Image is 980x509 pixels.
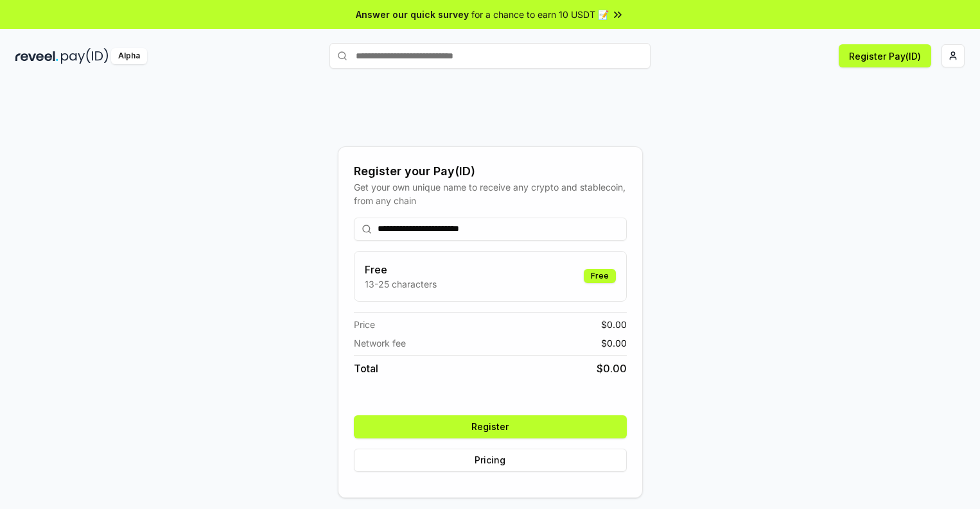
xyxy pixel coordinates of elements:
[354,336,406,350] span: Network fee
[365,277,437,291] p: 13-25 characters
[471,8,609,21] span: for a chance to earn 10 USDT 📝
[111,48,147,64] div: Alpha
[601,336,627,350] span: $ 0.00
[354,361,378,376] span: Total
[354,318,375,331] span: Price
[365,262,437,277] h3: Free
[354,162,627,180] div: Register your Pay(ID)
[15,48,58,64] img: reveel_dark
[354,415,627,438] button: Register
[601,318,627,331] span: $ 0.00
[839,44,931,67] button: Register Pay(ID)
[584,269,616,283] div: Free
[356,8,469,21] span: Answer our quick survey
[597,361,627,376] span: $ 0.00
[61,48,109,64] img: pay_id
[354,449,627,472] button: Pricing
[354,180,627,207] div: Get your own unique name to receive any crypto and stablecoin, from any chain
